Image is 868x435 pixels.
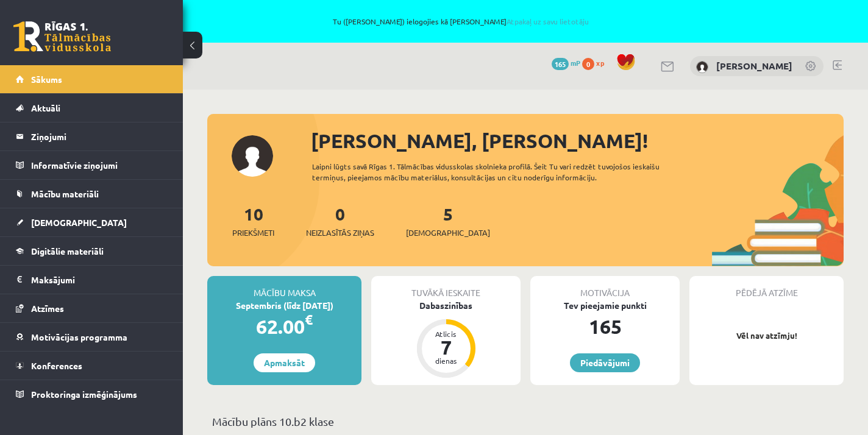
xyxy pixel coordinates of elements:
[31,246,104,256] span: Digitālie materiāli
[530,276,680,299] div: Motivācija
[31,74,62,85] span: Sākums
[31,122,168,150] legend: Ziņojumi
[31,389,137,400] span: Proktoringa izmēģinājums
[571,58,580,68] span: mP
[552,58,580,68] a: 165 mP
[428,338,464,357] div: 7
[371,299,521,380] a: Dabaszinības Atlicis 7 dienas
[232,227,274,239] span: Priekšmeti
[582,58,594,70] span: 0
[312,161,694,183] div: Laipni lūgts savā Rīgas 1. Tālmācības vidusskolas skolnieka profilā. Šeit Tu vari redzēt tuvojošo...
[311,126,844,155] div: [PERSON_NAME], [PERSON_NAME]!
[16,323,168,351] a: Motivācijas programma
[507,16,589,26] a: Atpakaļ uz savu lietotāju
[306,227,374,239] span: Neizlasītās ziņas
[371,299,521,312] div: Dabaszinības
[232,203,274,239] a: 10Priekšmeti
[16,94,168,122] a: Aktuāli
[306,203,374,239] a: 0Neizlasītās ziņas
[207,276,361,299] div: Mācību maksa
[16,65,168,93] a: Sākums
[31,188,99,199] span: Mācību materiāli
[207,312,361,341] div: 62.00
[31,331,127,342] span: Motivācijas programma
[570,353,640,372] a: Piedāvājumi
[689,276,844,299] div: Pēdējā atzīme
[16,208,168,236] a: [DEMOGRAPHIC_DATA]
[596,58,604,68] span: xp
[530,312,680,341] div: 165
[31,360,82,371] span: Konferences
[695,330,838,342] p: Vēl nav atzīmju!
[16,294,168,322] a: Atzīmes
[696,61,708,73] img: Daniels Andrejs Mažis
[254,353,315,372] a: Apmaksāt
[16,237,168,265] a: Digitālie materiāli
[31,217,127,228] span: [DEMOGRAPHIC_DATA]
[207,299,361,312] div: Septembris (līdz [DATE])
[16,266,168,294] a: Maksājumi
[31,303,64,314] span: Atzīmes
[16,151,168,179] a: Informatīvie ziņojumi
[552,58,569,70] span: 165
[31,102,60,113] span: Aktuāli
[16,380,168,408] a: Proktoringa izmēģinājums
[31,151,168,179] legend: Informatīvie ziņojumi
[428,357,464,364] div: dienas
[406,227,490,239] span: [DEMOGRAPHIC_DATA]
[716,60,792,72] a: [PERSON_NAME]
[305,311,313,328] span: €
[530,299,680,312] div: Tev pieejamie punkti
[13,21,111,52] a: Rīgas 1. Tālmācības vidusskola
[16,352,168,380] a: Konferences
[428,330,464,338] div: Atlicis
[140,18,781,25] span: Tu ([PERSON_NAME]) ielogojies kā [PERSON_NAME]
[582,58,610,68] a: 0 xp
[406,203,490,239] a: 5[DEMOGRAPHIC_DATA]
[371,276,521,299] div: Tuvākā ieskaite
[16,180,168,208] a: Mācību materiāli
[31,266,168,294] legend: Maksājumi
[212,413,839,430] p: Mācību plāns 10.b2 klase
[16,122,168,150] a: Ziņojumi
